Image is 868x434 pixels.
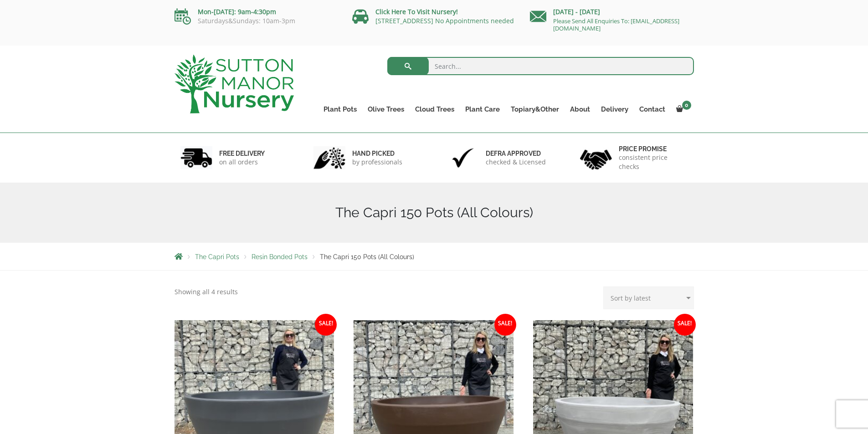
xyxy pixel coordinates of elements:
[410,103,460,116] a: Cloud Trees
[460,103,505,116] a: Plant Care
[175,6,339,17] p: Mon-[DATE]: 9am-4:30pm
[180,146,212,169] img: 1.jpg
[195,253,239,260] a: The Capri Pots
[619,153,688,171] p: consistent price checks
[320,253,414,260] span: The Capri 150 Pots (All Colours)
[494,314,516,336] span: Sale!
[362,103,410,116] a: Olive Trees
[175,286,238,297] p: Showing all 4 results
[486,158,546,167] p: checked & Licensed
[387,57,694,75] input: Search...
[619,145,688,153] h6: Price promise
[375,7,458,16] a: Click Here To Visit Nursery!
[175,204,694,221] h1: The Capri 150 Pots (All Colours)
[671,103,694,116] a: 0
[175,55,294,113] img: logo
[565,103,596,116] a: About
[252,253,308,260] a: Resin Bonded Pots
[603,286,694,309] select: Shop order
[486,149,546,158] h6: Defra approved
[375,16,514,25] a: [STREET_ADDRESS] No Appointments needed
[505,103,565,116] a: Topiary&Other
[553,17,679,32] a: Please Send All Enquiries To: [EMAIL_ADDRESS][DOMAIN_NAME]
[352,158,402,167] p: by professionals
[219,158,265,167] p: on all orders
[530,6,694,17] p: [DATE] - [DATE]
[318,103,362,116] a: Plant Pots
[313,146,345,169] img: 2.jpg
[674,314,696,336] span: Sale!
[175,253,694,260] nav: Breadcrumbs
[352,149,402,158] h6: hand picked
[580,144,612,172] img: 4.jpg
[634,103,671,116] a: Contact
[219,149,265,158] h6: FREE DELIVERY
[315,314,337,336] span: Sale!
[175,17,339,25] p: Saturdays&Sundays: 10am-3pm
[447,146,479,169] img: 3.jpg
[596,103,634,116] a: Delivery
[682,101,691,110] span: 0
